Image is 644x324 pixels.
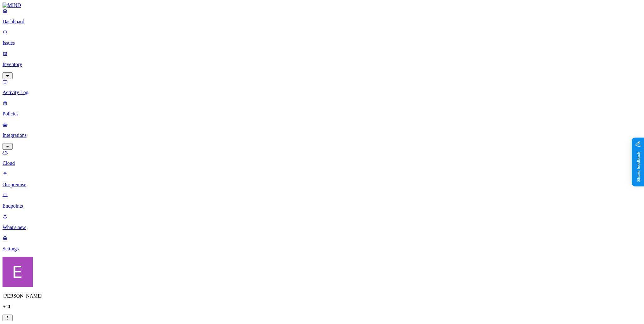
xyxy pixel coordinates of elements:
p: What's new [3,225,641,230]
a: Activity Log [3,79,641,95]
a: Policies [3,100,641,117]
img: MIND [3,3,21,8]
a: Inventory [3,51,641,78]
a: What's new [3,214,641,230]
p: Activity Log [3,90,641,95]
a: On-premise [3,171,641,187]
a: Endpoints [3,193,641,209]
p: On-premise [3,182,641,187]
p: Issues [3,40,641,46]
p: [PERSON_NAME] [3,293,641,299]
a: Dashboard [3,8,641,25]
a: Integrations [3,122,641,149]
p: Settings [3,246,641,252]
p: Policies [3,111,641,117]
img: Eran Barak [3,257,33,287]
p: Integrations [3,132,641,138]
a: Cloud [3,150,641,166]
p: Cloud [3,160,641,166]
a: MIND [3,3,641,8]
p: Inventory [3,62,641,67]
a: Issues [3,30,641,46]
a: Settings [3,235,641,252]
p: Endpoints [3,203,641,209]
p: Dashboard [3,19,641,25]
p: SCI [3,304,641,310]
